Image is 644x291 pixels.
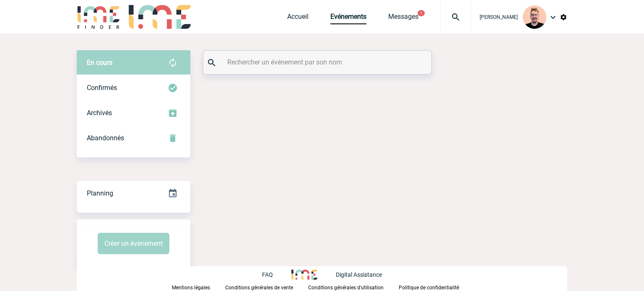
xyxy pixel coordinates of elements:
p: Politique de confidentialité [399,285,459,291]
img: 129741-1.png [523,5,546,29]
p: Digital Assistance [336,271,382,278]
div: Retrouvez ici tous vos événements annulés [77,126,190,151]
span: En cours [87,59,112,67]
p: FAQ [262,271,273,278]
div: Retrouvez ici tous les événements que vous avez décidé d'archiver [77,100,190,126]
button: Créer un événement [98,233,169,254]
span: [PERSON_NAME] [480,14,518,20]
button: 1 [418,10,425,16]
input: Rechercher un événement par son nom [225,56,412,68]
a: Evénements [330,13,366,24]
div: Retrouvez ici tous vos évènements avant confirmation [77,50,190,75]
a: Conditions générales d'utilisation [308,283,399,291]
p: Conditions générales de vente [225,285,293,291]
img: http://www.idealmeetingsevents.fr/ [291,270,317,280]
a: Mentions légales [172,283,225,291]
p: Mentions légales [172,285,210,291]
div: Retrouvez ici tous vos événements organisés par date et état d'avancement [77,181,190,206]
a: Conditions générales de vente [225,283,308,291]
a: Politique de confidentialité [399,283,473,291]
img: IME-Finder [77,5,120,29]
a: Messages [388,13,418,24]
a: FAQ [262,270,291,278]
p: Conditions générales d'utilisation [308,285,384,291]
a: Planning [77,180,190,205]
span: Archivés [87,109,112,117]
span: Confirmés [87,84,117,92]
span: Abandonnés [87,134,124,142]
a: Accueil [287,13,309,24]
span: Planning [87,189,113,197]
